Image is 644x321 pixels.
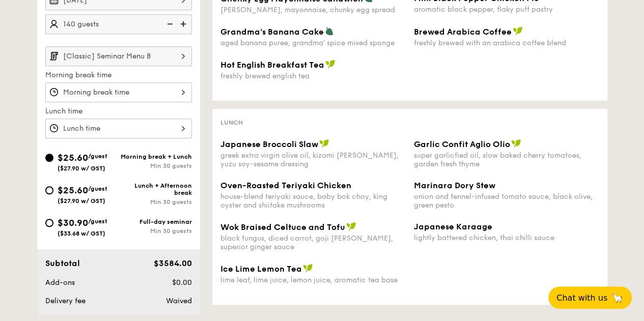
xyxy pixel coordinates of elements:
span: Lunch [220,119,243,126]
img: icon-vegan.f8ff3823.svg [346,222,356,231]
span: Japanese Broccoli Slaw [220,139,318,149]
span: Marinara Dory Stew [414,181,495,190]
span: Japanese Karaage [414,222,492,231]
span: $25.60 [58,185,88,196]
span: ($27.90 w/ GST) [58,197,105,205]
input: $25.60/guest($27.90 w/ GST)Lunch + Afternoon breakMin 30 guests [45,186,53,194]
div: lime leaf, lime juice, lemon juice, aromatic tea base [220,276,406,284]
div: [PERSON_NAME], mayonnaise, chunky egg spread [220,6,406,14]
span: $3584.00 [153,258,191,268]
input: $25.60/guest($27.90 w/ GST)Morning break + LunchMin 30 guests [45,154,53,162]
img: icon-vegan.f8ff3823.svg [303,264,313,273]
label: Lunch time [45,106,192,116]
span: ($27.90 w/ GST) [58,165,105,172]
span: Brewed Arabica Coffee [414,27,512,37]
span: /guest [88,153,107,160]
span: Chat with us [556,293,607,303]
div: onion and fennel-infused tomato sauce, black olive, green pesto [414,192,599,210]
span: Oven-Roasted Teriyaki Chicken [220,181,351,190]
input: Morning break time [45,82,192,102]
img: icon-vegan.f8ff3823.svg [513,26,523,36]
input: Number of guests [45,14,192,34]
span: ($33.68 w/ GST) [58,230,105,237]
div: Morning break + Lunch [119,153,192,160]
span: Grandma's Banana Cake [220,27,324,37]
div: lightly battered chicken, thai chilli sauce [414,234,599,242]
span: Delivery fee [45,297,86,305]
span: Hot English Breakfast Tea [220,60,324,70]
span: $0.00 [172,278,191,287]
div: aged banana puree, grandma' spice mixed sponge [220,39,406,47]
div: Min 30 guests [119,227,192,235]
div: greek extra virgin olive oil, kizami [PERSON_NAME], yuzu soy-sesame dressing [220,151,406,168]
span: /guest [88,185,107,192]
span: $30.90 [58,217,88,228]
span: 🦙 [611,292,624,304]
div: super garlicfied oil, slow baked cherry tomatoes, garden fresh thyme [414,151,599,168]
div: house-blend teriyaki sauce, baby bok choy, king oyster and shiitake mushrooms [220,192,406,210]
img: icon-vegetarian.fe4039eb.svg [325,26,334,36]
img: icon-chevron-right.3c0dfbd6.svg [175,46,192,66]
div: Lunch + Afternoon break [119,182,192,196]
img: icon-vegan.f8ff3823.svg [511,139,521,148]
span: $25.60 [58,152,88,163]
div: aromatic black pepper, flaky puff pastry [414,5,599,14]
div: Full-day seminar [119,218,192,225]
label: Morning break time [45,70,192,80]
div: Min 30 guests [119,162,192,169]
div: freshly brewed with an arabica coffee blend [414,39,599,47]
img: icon-add.58712e84.svg [177,14,192,34]
input: $30.90/guest($33.68 w/ GST)Full-day seminarMin 30 guests [45,219,53,227]
img: icon-vegan.f8ff3823.svg [325,60,335,69]
div: Min 30 guests [119,198,192,206]
span: /guest [88,218,107,225]
img: icon-vegan.f8ff3823.svg [319,139,329,148]
img: icon-reduce.1d2dbef1.svg [161,14,177,34]
input: Lunch time [45,119,192,138]
span: Wok Braised Celtuce and Tofu [220,222,345,232]
button: Chat with us🦙 [548,286,632,309]
span: Garlic Confit Aglio Olio [414,139,510,149]
span: Subtotal [45,258,80,268]
span: Waived [165,297,191,305]
span: Ice Lime Lemon Tea [220,264,302,274]
div: freshly brewed english tea [220,72,406,80]
div: black fungus, diced carrot, goji [PERSON_NAME], superior ginger sauce [220,234,406,251]
span: Add-ons [45,278,75,287]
